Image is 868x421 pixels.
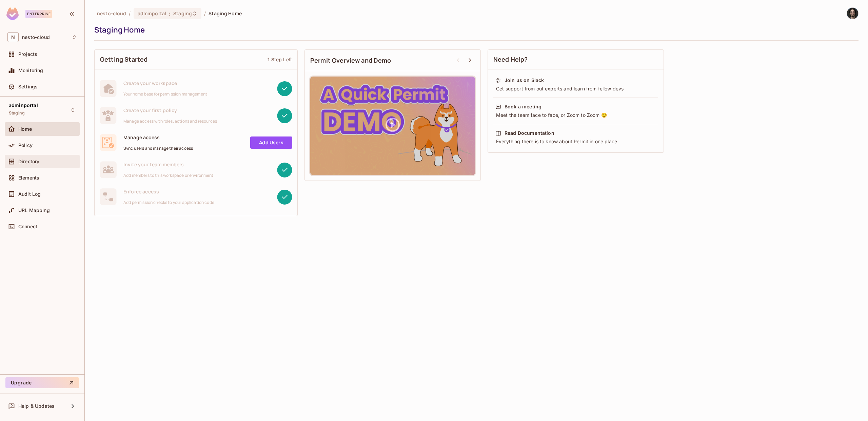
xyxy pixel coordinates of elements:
[173,10,192,17] span: Staging
[123,107,217,113] span: Create your first policy
[18,191,41,197] span: Audit Log
[169,11,171,16] span: :
[495,112,656,119] div: Meet the team face to face, or Zoom to Zoom 😉
[123,146,193,151] span: Sync users and manage their access
[9,110,25,116] span: Staging
[18,159,39,164] span: Directory
[18,68,43,73] span: Monitoring
[18,403,55,409] span: Help & Updates
[493,55,528,64] span: Need Help?
[6,7,19,20] img: SReyMgAAAABJRU5ErkJggg==
[123,119,217,124] span: Manage access with roles, actions and resources
[5,377,79,388] button: Upgrade
[18,224,37,229] span: Connect
[22,35,50,40] span: Workspace: nesto-cloud
[123,188,214,195] span: Enforce access
[9,103,38,108] span: adminportal
[138,10,166,17] span: adminportal
[18,208,50,213] span: URL Mapping
[495,85,656,92] div: Get support from out experts and learn from fellow devs
[18,51,37,57] span: Projects
[268,56,292,63] div: 1 Step Left
[310,56,391,65] span: Permit Overview and Demo
[18,126,32,132] span: Home
[7,32,19,42] span: N
[94,25,855,35] div: Staging Home
[123,200,214,205] span: Add permission checks to your application code
[505,103,541,110] div: Book a meeting
[129,10,131,17] li: /
[505,77,544,84] div: Join us on Slack
[505,130,554,136] div: Read Documentation
[204,10,206,17] li: /
[847,8,858,19] img: Francis Pion
[18,84,38,89] span: Settings
[25,10,52,18] div: Enterprise
[123,173,214,178] span: Add members to this workspace or environment
[97,10,126,17] span: the active workspace
[123,91,207,97] span: Your home base for permission management
[123,161,214,168] span: Invite your team members
[250,136,292,149] a: Add Users
[123,80,207,86] span: Create your workspace
[495,138,656,145] div: Everything there is to know about Permit in one place
[209,10,242,17] span: Staging Home
[18,143,33,148] span: Policy
[18,175,39,181] span: Elements
[123,134,193,141] span: Manage access
[100,55,147,64] span: Getting Started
